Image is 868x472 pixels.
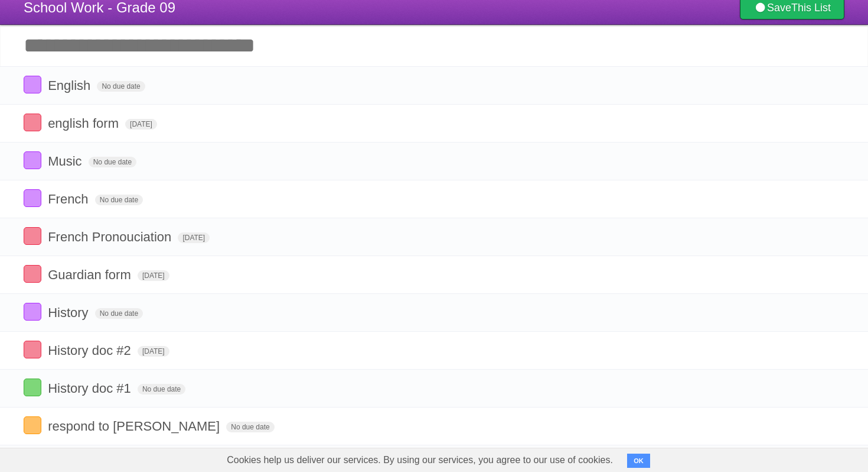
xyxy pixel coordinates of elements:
[48,419,223,434] span: respond to [PERSON_NAME]
[48,381,134,396] span: History doc #1
[48,267,134,282] span: Guardian form
[24,265,41,283] label: Done
[48,229,174,244] span: French Pronouciation
[627,454,650,468] button: OK
[48,116,122,131] span: english form
[215,448,625,472] span: Cookies help us deliver our services. By using our services, you agree to our use of cookies.
[48,343,134,358] span: History doc #2
[138,384,185,395] span: No due date
[138,346,169,357] span: [DATE]
[24,303,41,321] label: Done
[97,81,145,92] span: No due date
[95,308,143,319] span: No due date
[24,379,41,396] label: Done
[48,154,84,169] span: Music
[24,341,41,358] label: Done
[24,189,41,207] label: Done
[791,2,831,14] b: This List
[48,192,91,206] span: French
[95,195,143,205] span: No due date
[138,270,169,281] span: [DATE]
[24,227,41,245] label: Done
[24,416,41,434] label: Done
[48,78,93,93] span: English
[89,157,136,167] span: No due date
[125,119,157,130] span: [DATE]
[178,232,210,243] span: [DATE]
[24,76,41,93] label: Done
[24,151,41,169] label: Done
[48,305,91,320] span: History
[226,422,274,432] span: No due date
[24,114,41,131] label: Done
